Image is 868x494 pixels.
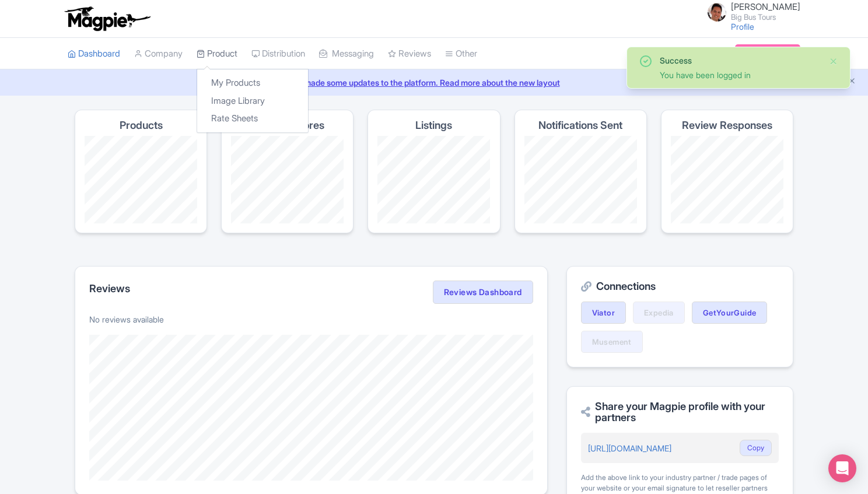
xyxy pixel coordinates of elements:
a: Other [445,38,477,70]
a: Reviews Dashboard [433,281,533,304]
h4: Review Responses [682,120,772,131]
h2: Share your Magpie profile with your partners [581,401,779,424]
h2: Reviews [89,283,130,295]
h4: Notifications Sent [538,120,622,131]
button: Copy [740,440,772,456]
a: Subscription [735,44,800,62]
p: No reviews available [89,313,533,325]
a: Expedia [633,302,685,324]
a: [PERSON_NAME] Big Bus Tours [701,2,800,21]
h4: Listings [415,120,452,131]
small: Big Bus Tours [731,13,800,21]
a: We made some updates to the platform. Read more about the new layout [7,76,861,89]
a: GetYourGuide [692,302,768,324]
div: Success [660,54,820,66]
button: Close [829,54,838,68]
a: Profile [731,22,754,31]
a: My Products [197,74,308,92]
a: Dashboard [68,38,120,70]
img: logo-ab69f6fb50320c5b225c76a69d11143b.png [62,6,152,31]
a: Image Library [197,92,308,110]
a: Reviews [388,38,431,70]
a: Distribution [251,38,305,70]
button: Close announcement [848,75,856,89]
a: Product [197,38,237,70]
a: [URL][DOMAIN_NAME] [588,443,671,453]
div: You have been logged in [660,69,820,81]
span: [PERSON_NAME] [731,1,800,12]
a: Messaging [319,38,374,70]
a: Company [134,38,183,70]
div: Open Intercom Messenger [828,454,856,482]
h4: Products [120,120,163,131]
h2: Connections [581,281,779,292]
a: Viator [581,302,626,324]
img: ww8ahpxye42srrrugrao.jpg [708,3,726,22]
a: Rate Sheets [197,110,308,128]
a: Musement [581,331,643,353]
